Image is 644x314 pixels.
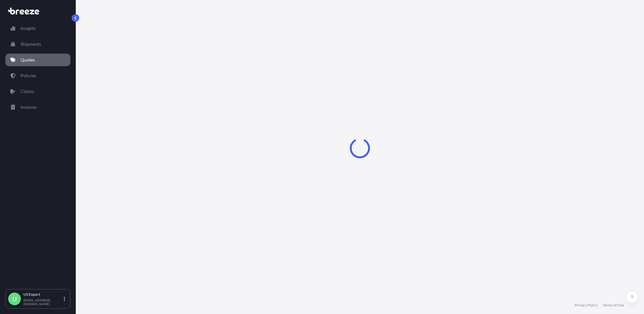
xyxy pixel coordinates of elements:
p: Claims [21,88,34,95]
p: Policies [21,73,36,79]
p: Insights [21,25,36,32]
a: Policies [5,69,70,82]
a: Claims [5,85,70,98]
p: US Export [23,292,63,297]
span: U [13,296,17,302]
a: Insights [5,22,70,35]
a: Terms of Use [603,303,624,308]
p: Quotes [21,57,35,63]
p: [EMAIL_ADDRESS][DOMAIN_NAME] [23,298,63,306]
p: Invoices [21,104,37,110]
p: Shipments [21,41,41,47]
a: Invoices [5,101,70,113]
a: Shipments [5,38,70,50]
a: Privacy Policy [575,303,598,308]
a: Quotes [5,54,70,66]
